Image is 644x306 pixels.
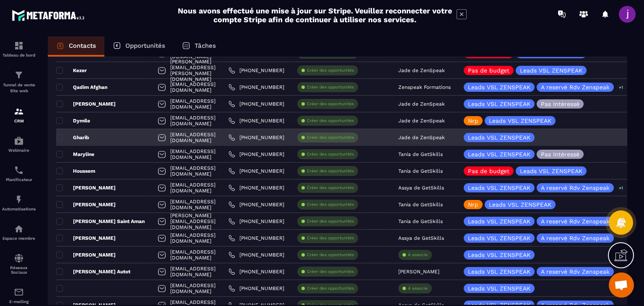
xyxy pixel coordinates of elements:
[398,135,445,140] p: Jade de ZenSpeak
[229,84,284,91] a: [PHONE_NUMBER]
[541,185,610,191] p: A reservé Rdv Zenspeak
[468,202,478,207] p: Nrp
[468,168,509,174] p: Pas de budget
[398,84,451,90] p: Zenspeak Formations
[2,100,36,130] a: formationformationCRM
[14,194,24,205] img: automations
[307,135,354,140] p: Créer des opportunités
[2,299,36,304] p: E-mailing
[2,188,36,218] a: automationsautomationsAutomatisations
[541,218,610,224] p: A reservé Rdv Zenspeak
[229,134,284,141] a: [PHONE_NUMBER]
[56,184,116,191] p: [PERSON_NAME]
[616,184,626,192] p: +1
[468,252,530,258] p: Leads VSL ZENSPEAK
[229,218,284,225] a: [PHONE_NUMBER]
[468,101,530,107] p: Leads VSL ZENSPEAK
[56,201,116,208] p: [PERSON_NAME]
[307,101,354,107] p: Créer des opportunités
[56,235,116,241] p: [PERSON_NAME]
[14,224,24,234] img: automations
[398,235,444,241] p: Assya de GetSkills
[229,184,284,191] a: [PHONE_NUMBER]
[56,67,87,74] p: Kezer
[468,67,509,73] p: Pas de budget
[195,42,216,49] p: Tâches
[56,117,90,124] p: Dymile
[408,252,428,258] p: À associe
[468,151,530,157] p: Leads VSL ZENSPEAK
[14,106,24,117] img: formation
[541,84,610,90] p: A reservé Rdv Zenspeak
[14,287,24,297] img: email
[468,135,530,140] p: Leads VSL ZENSPEAK
[398,168,443,174] p: Tania de GetSkills
[468,185,530,191] p: Leads VSL ZENSPEAK
[468,118,478,124] p: Nrp
[489,202,551,207] p: Leads VSL ZENSPEAK
[520,67,582,73] p: Leads VSL ZENSPEAK
[307,285,354,291] p: Créer des opportunités
[541,101,579,107] p: Pas Intéressé
[2,130,36,159] a: automationsautomationsWebinaire
[2,34,36,64] a: formationformationTableau de bord
[56,101,116,107] p: [PERSON_NAME]
[398,101,445,107] p: Jade de ZenSpeak
[398,202,443,207] p: Tania de GetSkills
[14,70,24,80] img: formation
[229,201,284,208] a: [PHONE_NUMBER]
[104,36,174,57] a: Opportunités
[14,41,24,51] img: formation
[2,148,36,153] p: Webinaire
[468,84,530,90] p: Leads VSL ZENSPEAK
[398,185,444,191] p: Assya de GetSkills
[125,42,165,49] p: Opportunités
[229,151,284,158] a: [PHONE_NUMBER]
[468,218,530,224] p: Leads VSL ZENSPEAK
[307,252,354,258] p: Créer des opportunités
[56,151,94,158] p: Maryline
[177,6,452,24] h2: Nous avons effectué une mise à jour sur Stripe. Veuillez reconnecter votre compte Stripe afin de ...
[398,218,443,224] p: Tania de GetSkills
[2,236,36,241] p: Espace membre
[56,168,95,174] p: Houssem
[229,285,284,292] a: [PHONE_NUMBER]
[56,84,107,91] p: Qadim Afghan
[398,269,439,275] p: [PERSON_NAME]
[307,235,354,241] p: Créer des opportunités
[398,118,445,124] p: Jade de ZenSpeak
[2,159,36,188] a: schedulerschedulerPlanificateur
[14,253,24,263] img: social-network
[48,36,104,57] a: Contacts
[14,165,24,175] img: scheduler
[2,177,36,182] p: Planificateur
[307,84,354,90] p: Créer des opportunités
[541,235,610,241] p: A reservé Rdv Zenspeak
[229,252,284,258] a: [PHONE_NUMBER]
[468,269,530,275] p: Leads VSL ZENSPEAK
[307,185,354,191] p: Créer des opportunités
[307,202,354,207] p: Créer des opportunités
[307,269,354,275] p: Créer des opportunités
[468,235,530,241] p: Leads VSL ZENSPEAK
[69,42,96,49] p: Contacts
[229,117,284,124] a: [PHONE_NUMBER]
[468,285,530,291] p: Leads VSL ZENSPEAK
[520,168,582,174] p: Leads VSL ZENSPEAK
[56,252,116,258] p: [PERSON_NAME]
[408,285,428,291] p: À associe
[14,136,24,146] img: automations
[229,101,284,107] a: [PHONE_NUMBER]
[2,64,36,100] a: formationformationTunnel de vente Site web
[229,268,284,275] a: [PHONE_NUMBER]
[609,272,634,298] div: Ouvrir le chat
[307,168,354,174] p: Créer des opportunités
[307,118,354,124] p: Créer des opportunités
[12,8,87,23] img: logo
[307,67,354,73] p: Créer des opportunités
[2,265,36,275] p: Réseaux Sociaux
[2,82,36,94] p: Tunnel de vente Site web
[229,67,284,74] a: [PHONE_NUMBER]
[2,247,36,281] a: social-networksocial-networkRéseaux Sociaux
[541,151,579,157] p: Pas Intéressé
